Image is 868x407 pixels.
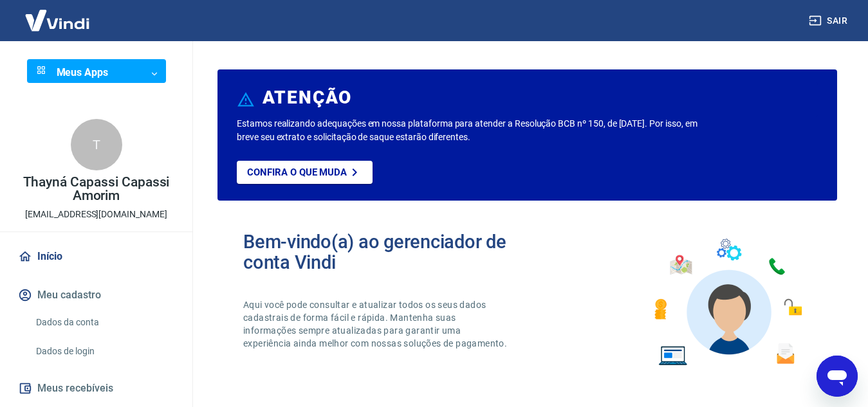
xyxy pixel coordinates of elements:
h2: Bem-vindo(a) ao gerenciador de conta Vindi [243,231,528,273]
a: Dados de login [31,338,177,365]
h6: ATENÇÃO [263,91,352,104]
div: T [71,119,122,170]
button: Meu cadastro [15,281,177,309]
p: Confira o que muda [247,167,347,178]
a: Confira o que muda [237,161,373,184]
a: Dados da conta [31,309,177,336]
img: Vindi [15,1,99,40]
p: Thayná Capassi Capassi Amorim [10,176,182,203]
button: Meus recebíveis [15,374,177,402]
button: Sair [806,9,853,33]
a: Início [15,242,177,271]
iframe: Botão para abrir a janela de mensagens [817,356,858,397]
p: Estamos realizando adequações em nossa plataforma para atender a Resolução BCB nº 150, de [DATE].... [237,117,701,144]
p: [EMAIL_ADDRESS][DOMAIN_NAME] [25,208,167,221]
p: Aqui você pode consultar e atualizar todos os seus dados cadastrais de forma fácil e rápida. Mant... [243,298,510,350]
img: Imagem de um avatar masculino com diversos icones exemplificando as funcionalidades do gerenciado... [643,231,811,374]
